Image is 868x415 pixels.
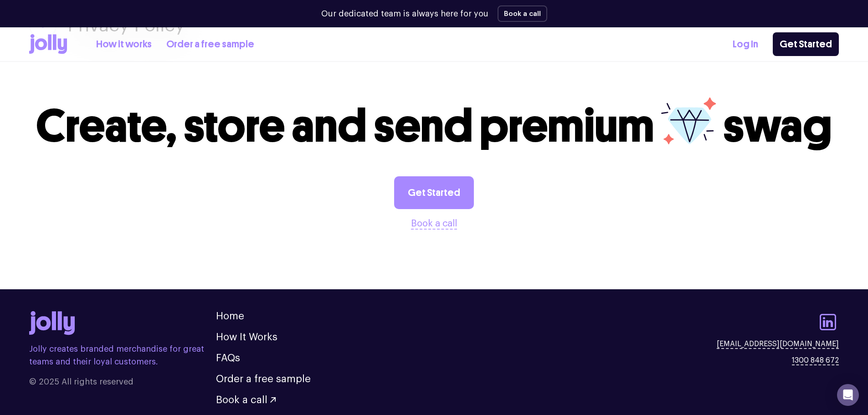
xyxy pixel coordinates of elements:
[216,332,277,342] a: How It Works
[96,37,152,52] a: How it works
[216,395,267,405] span: Book a call
[394,176,474,209] a: Get Started
[723,98,832,154] span: swag
[216,353,240,363] a: FAQs
[216,395,276,405] button: Book a call
[216,374,311,384] a: Order a free sample
[36,98,654,154] span: Create, store and send premium
[498,5,547,22] button: Book a call
[29,343,216,368] p: Jolly creates branded merchandise for great teams and their loyal customers.
[29,375,216,388] span: © 2025 All rights reserved
[321,8,488,20] p: Our dedicated team is always here for you
[733,37,758,52] a: Log In
[837,384,859,406] div: Open Intercom Messenger
[717,338,839,349] a: [EMAIL_ADDRESS][DOMAIN_NAME]
[216,311,244,321] a: Home
[792,355,839,366] a: 1300 848 672
[773,32,839,56] a: Get Started
[166,37,254,52] a: Order a free sample
[411,216,457,231] button: Book a call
